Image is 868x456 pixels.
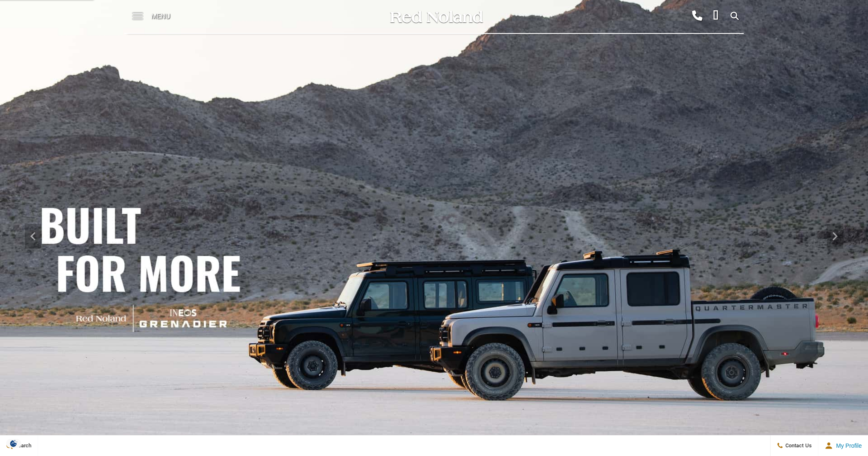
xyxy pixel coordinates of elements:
span: My Profile [833,442,862,449]
div: Previous [25,224,41,249]
div: Next [827,224,843,249]
img: Red Noland Auto Group [389,9,484,24]
span: Contact Us [783,442,812,449]
section: Click to Open Cookie Consent Modal [4,439,23,448]
button: Open user profile menu [818,435,868,456]
img: Opt-Out Icon [4,439,23,448]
